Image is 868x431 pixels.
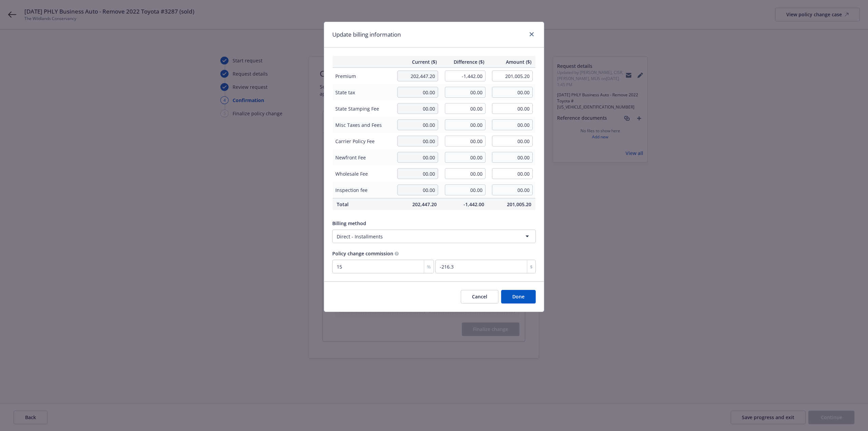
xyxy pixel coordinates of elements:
span: Amount ($) [492,58,532,65]
span: Newfront Fee [335,154,391,161]
span: 202,447.20 [397,201,437,208]
span: Policy change commission [332,250,393,257]
span: Total [337,201,389,208]
span: % [427,263,431,270]
a: close [528,30,536,38]
span: 201,005.20 [492,201,532,208]
span: State tax [335,89,391,96]
span: Misc Taxes and Fees [335,121,391,129]
button: Cancel [461,290,498,303]
span: State Stamping Fee [335,105,391,112]
span: -1,442.00 [445,201,484,208]
span: Wholesale Fee [335,170,391,177]
h1: Update billing information [332,30,401,39]
span: Inspection fee [335,187,391,194]
span: Premium [335,73,391,80]
span: Difference ($) [445,58,484,65]
span: Billing method [332,220,366,227]
span: $ [530,263,533,270]
button: Done [501,290,536,303]
span: Carrier Policy Fee [335,138,391,145]
span: Current ($) [397,58,437,65]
